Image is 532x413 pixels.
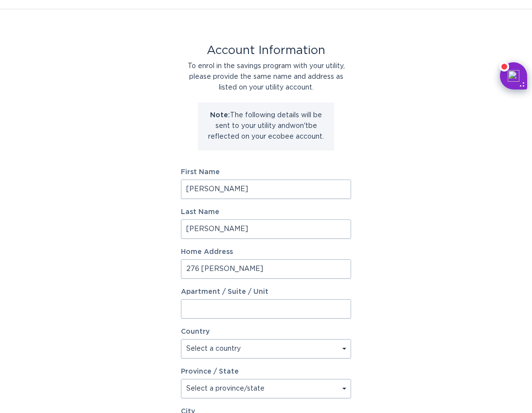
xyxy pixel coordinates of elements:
[181,288,351,295] label: Apartment / Suite / Unit
[181,328,210,335] label: Country
[181,249,351,255] label: Home Address
[181,368,239,375] label: Province / State
[181,209,351,215] label: Last Name
[181,169,351,176] label: First Name
[181,45,351,56] div: Account Information
[181,61,351,93] div: To enrol in the savings program with your utility, please provide the same name and address as li...
[205,110,327,142] p: The following details will be sent to your utility and won't be reflected on your ecobee account.
[210,112,230,119] strong: Note:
